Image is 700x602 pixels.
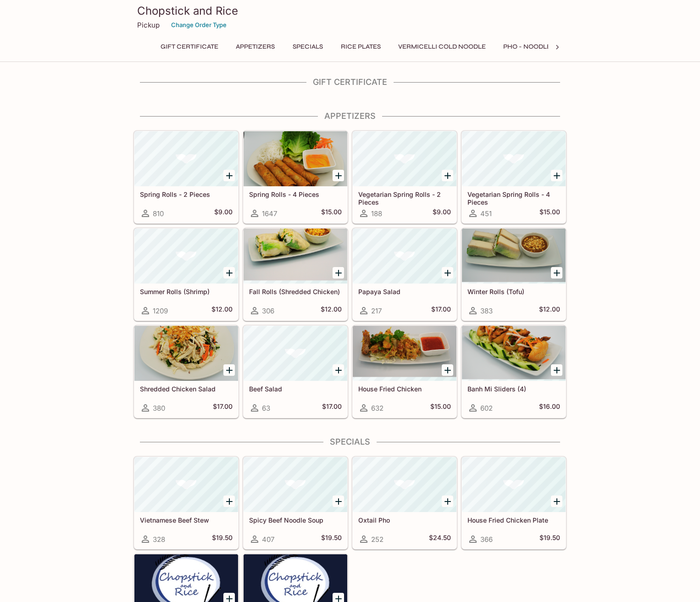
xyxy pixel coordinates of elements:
div: Summer Rolls (Shrimp) [134,229,238,284]
button: Add Oxtail Pho [442,496,453,507]
span: 632 [371,404,383,412]
h5: $24.50 [429,534,451,545]
button: Add Spicy Beef Noodle Soup [333,496,344,507]
a: Vietnamese Beef Stew328$19.50 [134,457,239,549]
div: Spicy Beef Noodle Soup [244,457,347,512]
a: Fall Rolls (Shredded Chicken)306$12.00 [243,228,348,321]
h5: $12.00 [211,305,233,316]
h5: $15.00 [430,402,451,413]
div: Oxtail Pho [353,457,456,512]
a: Beef Salad63$17.00 [243,325,348,418]
button: Add Vegetarian Spring Rolls - 2 Pieces [442,170,453,181]
span: 306 [262,307,274,315]
span: 810 [153,209,164,218]
h5: Fall Rolls (Shredded Chicken) [249,288,342,295]
div: Beef Salad [244,326,347,381]
button: Add House Fried Chicken Plate [551,496,562,507]
a: Banh Mi Sliders (4)602$16.00 [461,325,566,418]
h4: Gift Certificate [133,77,567,87]
h5: Summer Rolls (Shrimp) [140,288,233,295]
a: Spring Rolls - 2 Pieces810$9.00 [134,131,239,223]
a: Oxtail Pho252$24.50 [352,457,457,549]
h5: Vegetarian Spring Rolls - 2 Pieces [358,190,451,206]
a: House Fried Chicken632$15.00 [352,325,457,418]
div: Vegetarian Spring Rolls - 2 Pieces [353,131,456,186]
button: Add House Fried Chicken [442,364,453,376]
h5: Spring Rolls - 4 Pieces [249,190,342,198]
h5: House Fried Chicken [358,385,451,393]
h5: $9.00 [433,208,451,219]
a: House Fried Chicken Plate366$19.50 [461,457,566,549]
button: Specials [287,40,328,53]
a: Vegetarian Spring Rolls - 4 Pieces451$15.00 [461,131,566,223]
button: Vermicelli Cold Noodle [393,40,491,53]
button: Add Summer Rolls (Shrimp) [223,267,235,279]
span: 380 [153,404,165,412]
div: House Fried Chicken Plate [462,457,566,512]
button: Add Beef Salad [333,364,344,376]
h5: Banh Mi Sliders (4) [467,385,560,393]
h5: $17.00 [431,305,451,316]
h5: Shredded Chicken Salad [140,385,233,393]
button: Add Winter Rolls (Tofu) [551,267,562,279]
h5: $19.50 [539,534,560,545]
span: 217 [371,307,382,315]
h5: Vegetarian Spring Rolls - 4 Pieces [467,190,560,206]
div: House Fried Chicken [353,326,456,381]
span: 602 [480,404,493,412]
div: Spring Rolls - 2 Pieces [134,131,238,186]
button: Add Vegetarian Spring Rolls - 4 Pieces [551,170,562,181]
h5: $12.00 [539,305,560,316]
span: 366 [480,535,493,544]
h5: $15.00 [321,208,342,219]
h5: $16.00 [539,402,560,413]
div: Vegetarian Spring Rolls - 4 Pieces [462,131,566,186]
h4: Specials [133,437,567,447]
h5: Winter Rolls (Tofu) [467,288,560,295]
p: Pickup [137,21,160,29]
div: Spring Rolls - 4 Pieces [244,131,347,186]
span: 383 [480,307,493,315]
button: Gift Certificate [156,40,223,53]
h5: Vietnamese Beef Stew [140,516,233,524]
h5: $12.00 [321,305,342,316]
span: 1647 [262,209,277,218]
span: 1209 [153,307,168,315]
a: Vegetarian Spring Rolls - 2 Pieces188$9.00 [352,131,457,223]
h5: $19.50 [321,534,342,545]
span: 63 [262,404,270,412]
div: Papaya Salad [353,229,456,284]
a: Winter Rolls (Tofu)383$12.00 [461,228,566,321]
a: Summer Rolls (Shrimp)1209$12.00 [134,228,239,321]
span: 451 [480,209,492,218]
a: Spring Rolls - 4 Pieces1647$15.00 [243,131,348,223]
button: Add Spring Rolls - 2 Pieces [223,170,235,181]
h5: Papaya Salad [358,288,451,295]
h3: Chopstick and Rice [137,4,563,18]
div: Fall Rolls (Shredded Chicken) [244,229,347,284]
h5: House Fried Chicken Plate [467,516,560,524]
button: Add Fall Rolls (Shredded Chicken) [333,267,344,279]
div: Banh Mi Sliders (4) [462,326,566,381]
button: Pho - Noodle Soup [498,40,575,53]
h5: Spring Rolls - 2 Pieces [140,190,233,198]
span: 407 [262,535,274,544]
button: Add Vietnamese Beef Stew [223,496,235,507]
div: Winter Rolls (Tofu) [462,229,566,284]
h5: $17.00 [322,402,342,413]
h5: Beef Salad [249,385,342,393]
button: Rice Plates [336,40,386,53]
div: Vietnamese Beef Stew [134,457,238,512]
span: 328 [153,535,165,544]
h5: $19.50 [212,534,233,545]
button: Appetizers [231,40,280,53]
a: Spicy Beef Noodle Soup407$19.50 [243,457,348,549]
h5: Oxtail Pho [358,516,451,524]
button: Add Spring Rolls - 4 Pieces [333,170,344,181]
span: 252 [371,535,383,544]
button: Add Shredded Chicken Salad [223,364,235,376]
button: Change Order Type [167,18,231,32]
a: Shredded Chicken Salad380$17.00 [134,325,239,418]
span: 188 [371,209,382,218]
button: Add Papaya Salad [442,267,453,279]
